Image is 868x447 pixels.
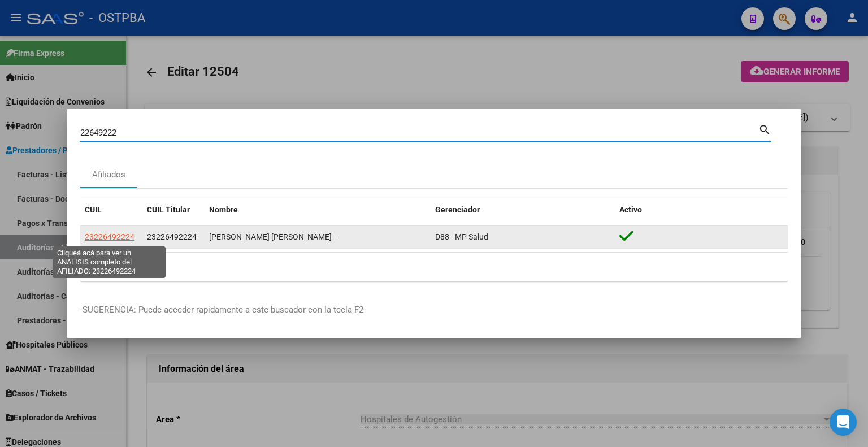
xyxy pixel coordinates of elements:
[80,198,142,222] datatable-header-cell: CUIL
[619,205,642,214] span: Activo
[142,198,205,222] datatable-header-cell: CUIL Titular
[758,122,771,136] mat-icon: search
[209,231,426,244] div: [PERSON_NAME] [PERSON_NAME] -
[147,205,190,214] span: CUIL Titular
[615,198,788,222] datatable-header-cell: Activo
[435,232,488,241] span: D88 - MP Salud
[80,303,788,316] p: -SUGERENCIA: Puede acceder rapidamente a este buscador con la tecla F2-
[85,232,134,241] span: 23226492224
[830,409,857,436] div: Open Intercom Messenger
[92,168,125,181] div: Afiliados
[80,253,788,281] div: 1 total
[85,205,102,214] span: CUIL
[431,198,615,222] datatable-header-cell: Gerenciador
[147,232,197,241] span: 23226492224
[209,205,238,214] span: Nombre
[205,198,431,222] datatable-header-cell: Nombre
[435,205,480,214] span: Gerenciador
